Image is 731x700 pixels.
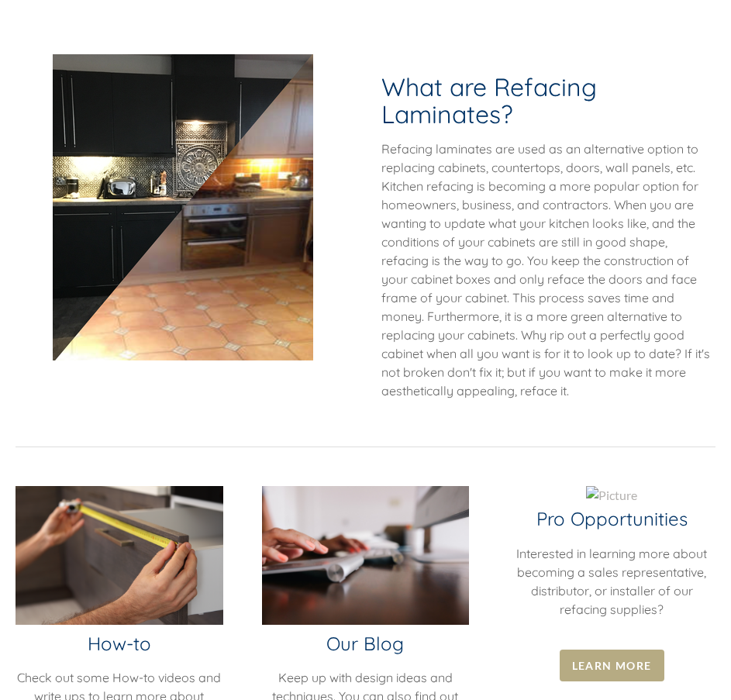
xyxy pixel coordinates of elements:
font: Pro Opportunities [536,507,688,530]
img: Picture [262,486,470,624]
font: Our Blog [326,632,404,655]
font: How-to [88,632,151,655]
img: Picture [16,486,223,624]
span: Refacing laminates are used as an alternative option to replacing cabinets, countertops, doors, w... [381,141,710,398]
img: Picture [53,54,313,360]
a: Learn More [560,650,664,681]
img: Picture [586,486,637,505]
font: What are Refacing Laminates? [381,71,597,129]
span: Interested in learning more about becoming a sales representative, distributor, or installer of o... [516,546,707,617]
